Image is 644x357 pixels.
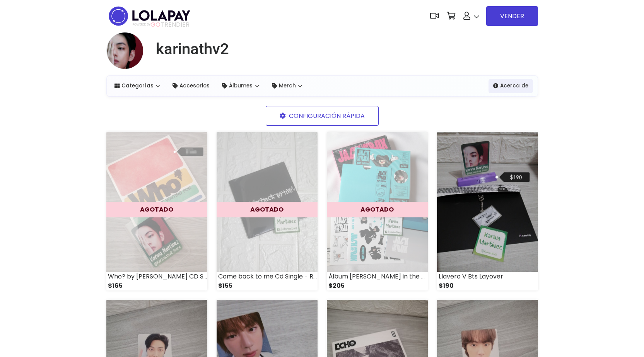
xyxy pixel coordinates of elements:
span: GO [150,20,161,29]
a: Álbumes [217,79,264,93]
div: $165 [106,281,207,290]
img: small_1716915053813.jpeg [217,132,318,272]
div: Who? by [PERSON_NAME] CD Single [106,272,207,281]
div: $205 [327,281,428,290]
img: small_1732580693310.jpeg [106,132,207,272]
div: AGOTADO [217,202,318,217]
div: Come back to me Cd Single - RM [217,272,318,281]
a: Categorías [110,79,165,93]
div: AGOTADO [106,202,207,217]
div: $190 [437,281,538,290]
a: Merch [267,79,307,93]
img: logo [106,4,193,28]
div: $155 [217,281,318,290]
a: VENDER [486,6,538,26]
div: Llavero V Bts Layover [437,272,538,281]
h1: karinathv2 [156,40,229,58]
a: CONFIGURACIÓN RÁPIDA [266,106,379,126]
a: Acerca de [489,79,533,93]
span: POWERED BY [133,22,150,27]
div: Álbum [PERSON_NAME] in the box HOPE EDITION [DOMAIN_NAME] [327,272,428,281]
a: AGOTADO Come back to me Cd Single - RM $155 [217,132,318,290]
a: AGOTADO Álbum [PERSON_NAME] in the box HOPE EDITION [DOMAIN_NAME] $205 [327,132,428,290]
span: TRENDIER [133,21,190,28]
a: karinathv2 [150,40,229,58]
a: AGOTADO Who? by [PERSON_NAME] CD Single $165 [106,132,207,290]
div: AGOTADO [327,202,428,217]
img: small_1752872097995.jpeg [437,132,538,272]
a: Llavero V Bts Layover $190 [437,132,538,290]
img: small_1701913413444.jpeg [327,132,428,272]
a: Accesorios [168,79,214,93]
